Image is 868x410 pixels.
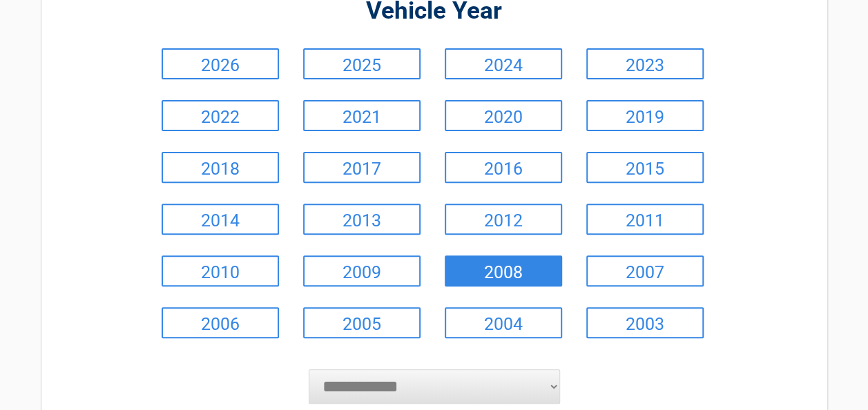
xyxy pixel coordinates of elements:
a: 2025 [303,48,421,79]
a: 2018 [162,152,279,183]
a: 2004 [445,307,562,338]
a: 2024 [445,48,562,79]
a: 2007 [586,255,704,286]
a: 2003 [586,307,704,338]
a: 2010 [162,255,279,286]
a: 2019 [586,100,704,131]
a: 2012 [445,204,562,235]
a: 2011 [586,204,704,235]
a: 2015 [586,152,704,183]
a: 2013 [303,204,421,235]
a: 2026 [162,48,279,79]
a: 2006 [162,307,279,338]
a: 2005 [303,307,421,338]
a: 2009 [303,255,421,286]
a: 2020 [445,100,562,131]
a: 2017 [303,152,421,183]
a: 2016 [445,152,562,183]
a: 2008 [445,255,562,286]
a: 2022 [162,100,279,131]
a: 2014 [162,204,279,235]
a: 2023 [586,48,704,79]
a: 2021 [303,100,421,131]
